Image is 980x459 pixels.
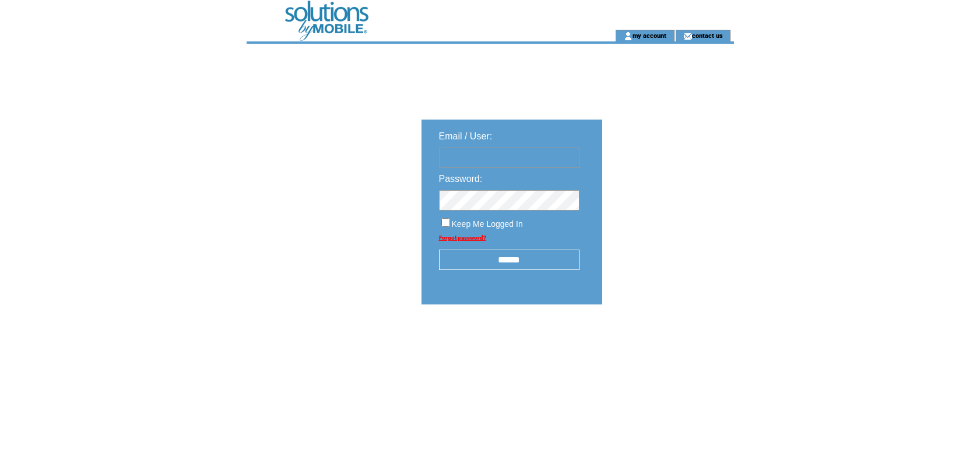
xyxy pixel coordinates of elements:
[452,219,523,229] span: Keep Me Logged In
[636,334,694,348] img: transparent.png;jsessionid=F2F98A4A9901063B5055F6381253C34D
[439,174,483,184] span: Password:
[692,31,723,39] a: contact us
[439,234,486,241] a: Forgot password?
[439,131,493,141] span: Email / User:
[633,31,666,39] a: my account
[683,31,692,41] img: contact_us_icon.gif;jsessionid=F2F98A4A9901063B5055F6381253C34D
[624,31,633,41] img: account_icon.gif;jsessionid=F2F98A4A9901063B5055F6381253C34D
